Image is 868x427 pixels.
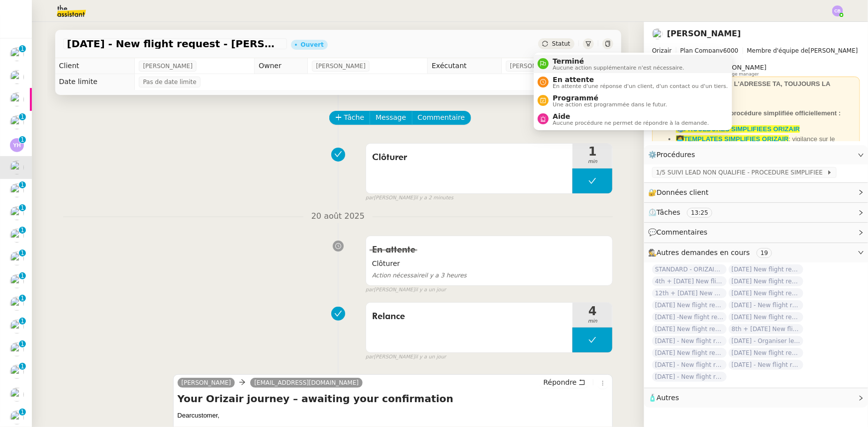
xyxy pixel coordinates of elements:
[757,248,772,258] nz-tag: 19
[254,379,359,386] span: [EMAIL_ADDRESS][DOMAIN_NAME]
[552,40,571,47] span: Statut
[644,145,868,165] div: ⚙️Procédures
[573,158,612,166] span: min
[10,47,24,61] img: users%2FyAaYa0thh1TqqME0LKuif5ROJi43%2Favatar%2F3a825d04-53b1-4b39-9daa-af456df7ce53
[10,274,24,288] img: users%2FC9SBsJ0duuaSgpQFj5LgoEX8n0o2%2Favatar%2Fec9d51b8-9413-4189-adfb-7be4d8c96a3c
[713,64,767,77] app-user-label: Knowledge manager
[372,272,425,279] span: Action nécessaire
[55,74,135,90] td: Date limite
[652,348,727,358] span: [DATE] New flight request - [PERSON_NAME]
[657,249,750,256] span: Autres demandes en cours
[729,348,803,358] span: [DATE] New flight request - [PERSON_NAME]
[366,194,374,202] span: par
[372,309,567,324] span: Relance
[729,360,803,370] span: [DATE] - New flight request - [GEOGRAPHIC_DATA][PERSON_NAME]
[729,312,803,322] span: [DATE] New flight request - [PERSON_NAME]
[415,286,446,294] span: il y a un jour
[543,377,577,387] span: Répondre
[676,134,856,164] li: : vigilance sur le dashboard utiliser uniquement les templates avec ✈️Orizair pour éviter les con...
[418,112,465,123] span: Commentaire
[20,113,24,122] p: 1
[366,286,374,294] span: par
[344,112,365,123] span: Tâche
[510,61,560,71] span: [PERSON_NAME]
[178,411,609,421] div: customer,
[10,115,24,129] img: users%2FW4OQjB9BRtYK2an7yusO0WsYLsD3%2Favatar%2F28027066-518b-424c-8476-65f2e549ac29
[657,394,679,402] span: Autres
[723,47,739,54] span: 6000
[10,70,24,84] img: users%2FyAaYa0thh1TqqME0LKuif5ROJi43%2Favatar%2F3a825d04-53b1-4b39-9daa-af456df7ce53
[553,102,667,107] span: Une action est programmée dans le futur.
[19,45,26,52] nz-badge-sup: 1
[20,136,24,145] p: 1
[20,341,24,349] p: 1
[648,228,712,236] span: 💬
[652,360,727,370] span: [DATE] - New flight request - [PERSON_NAME]
[553,76,728,84] span: En attente
[329,111,371,125] button: Tâche
[656,109,841,117] strong: ⚠️ 09/07 : on passe à la procédure simplifiée officiellement :
[652,28,663,39] img: users%2FC9SBsJ0duuaSgpQFj5LgoEX8n0o2%2Favatar%2Fec9d51b8-9413-4189-adfb-7be4d8c96a3c
[676,135,789,143] a: 👩‍💻TEMPLATES SIMPLIFIES ORIZAIR
[366,194,454,202] small: [PERSON_NAME]
[680,47,723,54] span: Plan Company
[573,305,612,317] span: 4
[648,208,721,216] span: ⏲️
[656,80,830,97] strong: ❌ NE JAMAIS UTILISER L'ADRESSE TA, TOUJOURS LA ORIZAIR
[652,300,727,310] span: [DATE] New flight request - [PERSON_NAME]
[652,312,727,322] span: [DATE] -New flight request - [PERSON_NAME]
[10,161,24,174] img: users%2FC9SBsJ0duuaSgpQFj5LgoEX8n0o2%2Favatar%2Fec9d51b8-9413-4189-adfb-7be4d8c96a3c
[178,378,235,387] a: [PERSON_NAME]
[20,204,24,213] p: 1
[648,394,679,402] span: 🧴
[303,210,373,223] span: 20 août 2025
[20,295,24,304] p: 1
[19,250,26,256] nz-badge-sup: 1
[372,258,607,269] span: Clôturer
[713,64,767,71] span: [PERSON_NAME]
[10,183,24,197] img: users%2FC9SBsJ0duuaSgpQFj5LgoEX8n0o2%2Favatar%2Fec9d51b8-9413-4189-adfb-7be4d8c96a3c
[747,47,809,54] span: Membre d'équipe de
[553,112,709,120] span: Aide
[19,181,26,188] nz-badge-sup: 1
[415,194,453,202] span: il y a 2 minutes
[657,151,695,159] span: Procédures
[10,365,24,379] img: users%2FC9SBsJ0duuaSgpQFj5LgoEX8n0o2%2Favatar%2Fec9d51b8-9413-4189-adfb-7be4d8c96a3c
[553,94,667,102] span: Programmé
[143,77,196,87] span: Pas de date limite
[573,146,612,158] span: 1
[366,286,446,294] small: [PERSON_NAME]
[648,249,776,256] span: 🕵️
[676,125,800,133] a: 📚PROCEDURES SIMPLIFIEES ORIZAIR
[372,150,567,165] span: Clôturer
[10,297,24,311] img: users%2FC9SBsJ0duuaSgpQFj5LgoEX8n0o2%2Favatar%2Fec9d51b8-9413-4189-adfb-7be4d8c96a3c
[652,324,727,334] span: [DATE] New flight request - [PERSON_NAME]
[656,168,827,177] span: 1/5 SUIVI LEAD NON QUALIFIE - PROCEDURE SIMPLIFIEE
[412,111,471,125] button: Commentaire
[667,29,741,38] a: [PERSON_NAME]
[20,181,24,190] p: 1
[10,92,24,106] img: users%2FyAaYa0thh1TqqME0LKuif5ROJi43%2Favatar%2F3a825d04-53b1-4b39-9daa-af456df7ce53
[178,412,192,419] span: Dear
[652,46,860,56] span: [PERSON_NAME]
[713,72,759,77] span: Knowledge manager
[644,183,868,202] div: 🔐Données client
[540,377,589,388] button: Répondre
[832,5,843,16] img: svg
[20,45,24,54] p: 1
[370,111,412,125] button: Message
[644,223,868,242] div: 💬Commentaires
[19,272,26,279] nz-badge-sup: 1
[687,208,712,218] nz-tag: 13:25
[729,264,803,274] span: [DATE] New flight request - [PERSON_NAME]
[19,341,26,347] nz-badge-sup: 1
[366,353,374,361] span: par
[657,188,709,196] span: Données client
[652,264,727,274] span: STANDARD - ORIZAIR - août 2025
[10,138,24,152] img: svg
[10,252,24,265] img: users%2FC9SBsJ0duuaSgpQFj5LgoEX8n0o2%2Favatar%2Fec9d51b8-9413-4189-adfb-7be4d8c96a3c
[573,317,612,326] span: min
[553,65,684,71] span: Aucune action supplémentaire n'est nécessaire.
